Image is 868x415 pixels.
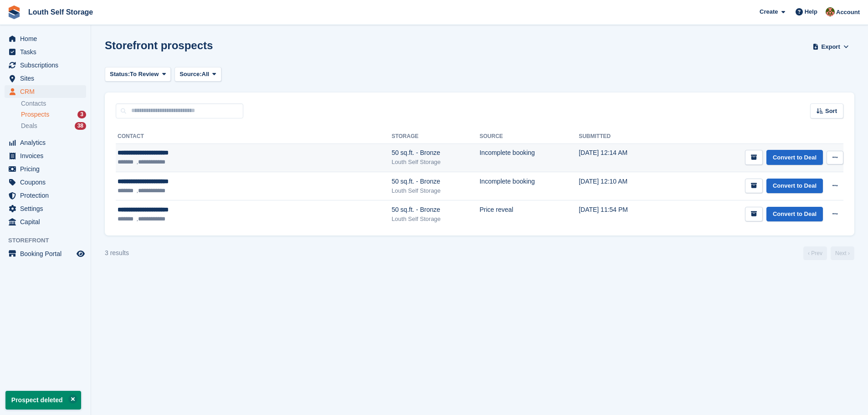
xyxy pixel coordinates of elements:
span: Coupons [20,176,75,189]
th: Source [479,129,579,144]
td: [DATE] 11:54 PM [579,200,667,228]
a: menu [5,163,86,175]
button: Export [811,39,851,54]
div: 3 [77,111,86,118]
a: Next [831,246,854,260]
div: Louth Self Storage [391,158,479,167]
a: Contacts [21,99,86,108]
a: Convert to Deal [766,150,823,165]
div: Louth Self Storage [391,215,479,224]
span: Status: [110,70,130,79]
a: menu [5,136,86,149]
div: 38 [75,122,86,130]
a: menu [5,85,86,98]
a: menu [5,72,86,85]
a: Deals 38 [21,121,86,131]
a: menu [5,189,86,202]
div: 50 sq.ft. - Bronze [391,177,479,186]
span: Analytics [20,136,75,149]
a: menu [5,202,86,215]
td: Incomplete booking [479,143,579,172]
div: 50 sq.ft. - Bronze [391,205,479,215]
a: Louth Self Storage [25,5,97,20]
span: Home [20,32,75,45]
a: Preview store [75,248,86,259]
span: Tasks [20,46,75,58]
img: stora-icon-8386f47178a22dfd0bd8f6a31ec36ba5ce8667c1dd55bd0f319d3a0aa187defe.svg [7,5,21,19]
a: menu [5,149,86,162]
a: menu [5,46,86,58]
span: All [202,70,210,79]
th: Storage [391,129,479,144]
span: To Review [130,70,159,79]
span: Sites [20,72,75,85]
span: Sort [825,107,837,116]
p: Prospect deleted [5,391,81,410]
span: Protection [20,189,75,202]
a: Convert to Deal [766,179,823,194]
div: 50 sq.ft. - Bronze [391,148,479,158]
a: Prospects 3 [21,110,86,119]
th: Submitted [579,129,667,144]
span: Booking Portal [20,247,75,260]
span: Settings [20,202,75,215]
button: Source: All [175,67,221,82]
a: Previous [803,246,827,260]
span: Subscriptions [20,59,75,72]
span: Create [760,7,778,16]
a: menu [5,32,86,45]
div: 3 results [105,248,129,258]
span: Deals [21,122,37,130]
span: Storefront [8,236,91,245]
a: menu [5,247,86,260]
a: menu [5,59,86,72]
nav: Page [801,246,856,260]
td: Price reveal [479,200,579,228]
span: Pricing [20,163,75,175]
span: Source: [180,70,201,79]
th: Contact [116,129,391,144]
span: CRM [20,85,75,98]
a: menu [5,215,86,228]
td: [DATE] 12:10 AM [579,172,667,200]
span: Invoices [20,149,75,162]
td: [DATE] 12:14 AM [579,143,667,172]
img: Andy Smith [826,7,835,16]
span: Help [805,7,817,16]
span: Prospects [21,110,49,119]
td: Incomplete booking [479,172,579,200]
span: Account [836,8,860,17]
h1: Storefront prospects [105,39,213,51]
a: menu [5,176,86,189]
button: Status: To Review [105,67,171,82]
span: Export [822,42,840,51]
div: Louth Self Storage [391,186,479,195]
span: Capital [20,215,75,228]
a: Convert to Deal [766,207,823,222]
